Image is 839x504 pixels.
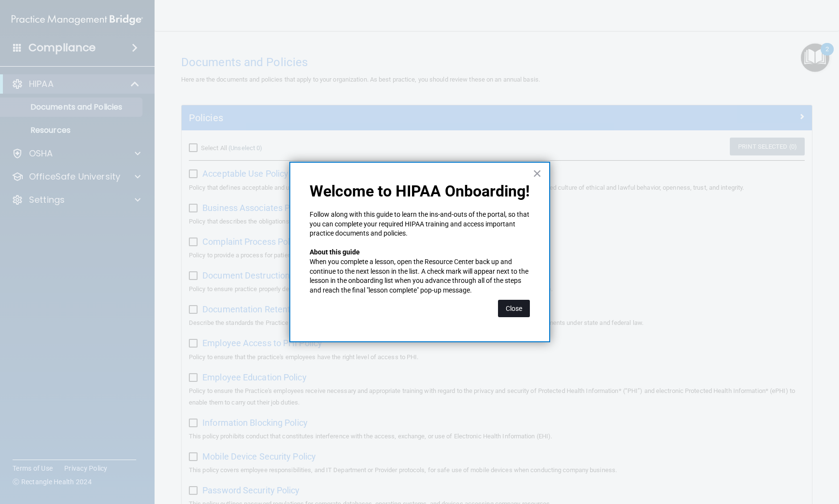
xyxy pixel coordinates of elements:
[672,435,827,474] iframe: Drift Widget Chat Controller
[310,248,360,256] strong: About this guide
[498,300,530,317] button: Close
[310,210,530,238] p: Follow along with this guide to learn the ins-and-outs of the portal, so that you can complete yo...
[310,257,530,295] p: When you complete a lesson, open the Resource Center back up and continue to the next lesson in t...
[533,166,542,181] button: Close
[310,182,530,200] p: Welcome to HIPAA Onboarding!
